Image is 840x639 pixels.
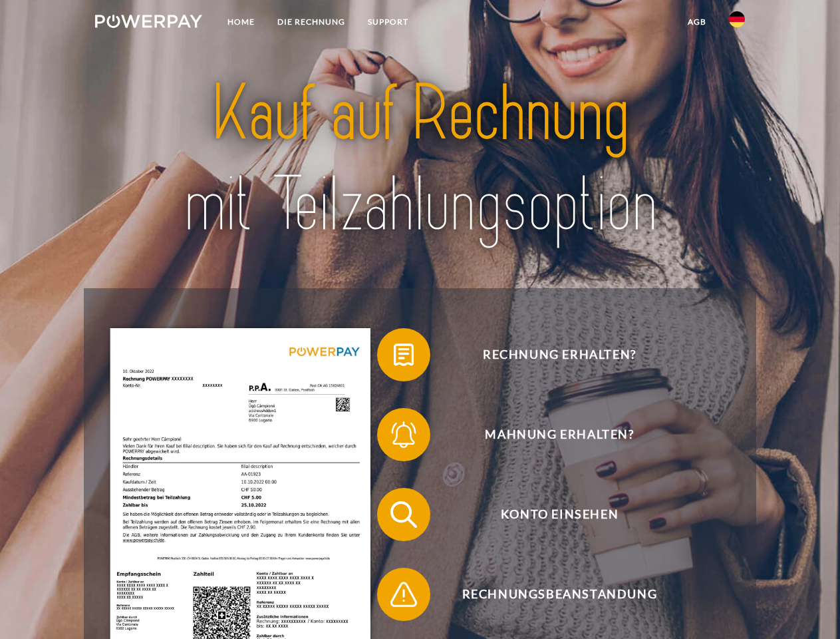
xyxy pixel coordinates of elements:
img: qb_bill.svg [387,338,420,371]
img: qb_warning.svg [387,578,420,611]
button: Mahnung erhalten? [377,408,723,461]
img: qb_bell.svg [387,418,420,451]
button: Rechnungsbeanstandung [377,568,723,621]
button: Konto einsehen [377,488,723,541]
img: qb_search.svg [387,498,420,531]
img: logo-powerpay-white.svg [95,15,202,28]
button: Rechnung erhalten? [377,328,723,381]
a: Home [216,10,266,34]
a: DIE RECHNUNG [266,10,356,34]
span: Rechnung erhalten? [396,328,722,381]
img: de [729,11,745,27]
a: agb [676,10,718,34]
span: Rechnungsbeanstandung [396,568,722,621]
a: SUPPORT [356,10,420,34]
span: Mahnung erhalten? [396,408,722,461]
img: title-powerpay_de.svg [127,64,713,255]
span: Konto einsehen [396,488,722,541]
